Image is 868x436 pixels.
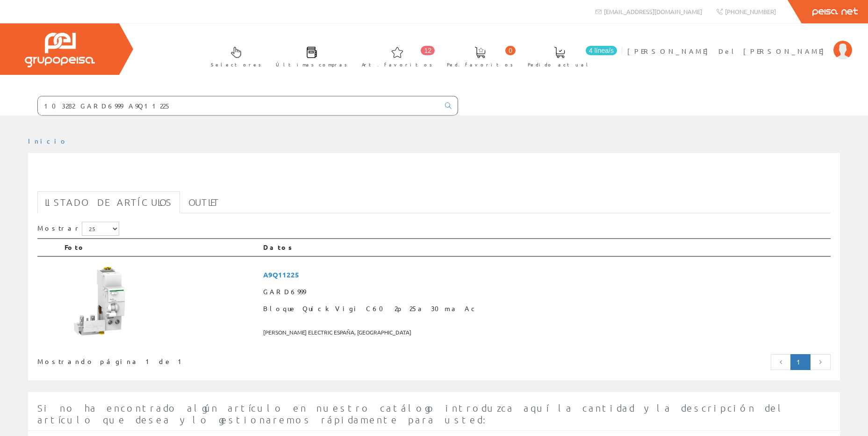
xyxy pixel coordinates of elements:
h1: 103282 GARD6999 A9Q11225 [37,168,831,187]
span: Pedido actual [528,60,591,69]
a: Inicio [28,137,68,145]
a: 4 línea/s Pedido actual [518,39,619,73]
span: Ped. favoritos [447,60,513,69]
div: Mostrando página 1 de 1 [37,353,360,366]
span: [PERSON_NAME] ELECTRIC ESPAÑA, [GEOGRAPHIC_DATA] [263,325,827,340]
span: 0 [505,46,516,55]
span: 4 línea/s [586,46,617,55]
span: [PERSON_NAME] Del [PERSON_NAME] [627,46,829,56]
a: Página anterior [771,354,791,370]
select: Mostrar [82,222,119,236]
span: Art. favoritos [362,60,432,69]
span: [PHONE_NUMBER] [725,7,776,15]
th: Datos [259,239,831,256]
a: Página actual [790,354,811,370]
a: Últimas compras [266,39,352,73]
a: [PERSON_NAME] Del [PERSON_NAME] [627,39,852,48]
a: Outlet [181,191,227,213]
a: 12 Art. favoritos [352,39,437,73]
label: Mostrar [37,222,119,236]
span: A9Q11225 [263,266,827,283]
img: Grupo Peisa [25,33,95,67]
span: Si no ha encontrado algún artículo en nuestro catálogo introduzca aquí la cantidad y la descripci... [37,402,786,425]
span: Bloque Quick Vigi C60 2p 25a 30ma Ac [263,300,827,317]
span: 12 [421,46,435,55]
span: [EMAIL_ADDRESS][DOMAIN_NAME] [604,7,702,15]
span: Selectores [211,60,261,69]
a: Selectores [201,39,266,73]
input: Buscar ... [38,96,439,115]
a: Página siguiente [810,354,831,370]
th: Foto [61,239,259,256]
span: Últimas compras [276,60,347,69]
img: Foto artículo Bloque Quick Vigi C60 2p 25a 30ma Ac (150x150) [65,266,135,336]
span: GARD6999 [263,283,827,300]
a: Listado de artículos [37,191,180,213]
